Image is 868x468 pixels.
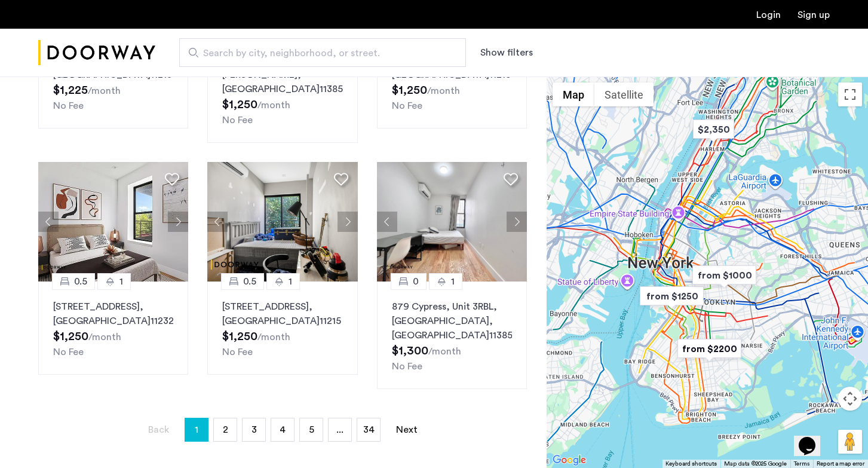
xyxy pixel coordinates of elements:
button: Drag Pegman onto the map to open Street View [838,430,862,454]
span: No Fee [53,347,84,357]
button: Previous apartment [377,212,397,232]
a: 0.51[STREET_ADDRESS], [GEOGRAPHIC_DATA]11215No Fee [377,35,527,129]
span: $1,300 [392,345,428,357]
span: No Fee [392,362,422,371]
span: $1,250 [53,331,88,342]
span: ... [336,425,343,435]
button: Show satellite imagery [594,82,654,106]
sub: /month [88,86,121,96]
a: Next [395,418,419,441]
span: No Fee [222,347,253,357]
sub: /month [88,332,121,342]
a: 0.51[STREET_ADDRESS][PERSON_NAME], [GEOGRAPHIC_DATA]11385No Fee [207,35,357,143]
img: logo [38,30,155,75]
button: Toggle fullscreen view [838,82,862,106]
a: 0.51[STREET_ADDRESS], [GEOGRAPHIC_DATA]11232No Fee [38,282,188,375]
div: from $1000 [688,262,761,289]
sub: /month [257,332,290,342]
a: Login [756,10,781,20]
div: from $2200 [673,335,746,362]
button: Keyboard shortcuts [665,460,717,468]
div: from $1250 [635,283,708,310]
span: 1 [119,274,123,289]
a: Terms (opens in new tab) [794,460,809,468]
a: Cazamio Logo [38,30,155,75]
span: Map data ©2025 Google [724,461,787,467]
sub: /month [427,86,460,96]
span: 1 [451,274,455,289]
p: 879 Cypress, Unit 3RBL, [GEOGRAPHIC_DATA] 11385 [392,299,512,342]
span: Search by city, neighborhood, or street. [203,46,433,60]
span: Back [148,425,169,435]
span: $1,250 [222,331,257,342]
iframe: chat widget [794,420,832,456]
sub: /month [257,100,290,110]
span: $1,225 [53,84,88,96]
button: Previous apartment [38,212,59,232]
a: Report a map error [817,460,864,468]
input: Apartment Search [179,38,466,67]
img: dc6efc1f-24ba-4395-9182-45437e21be9a_638935030709326318.jpeg [207,162,358,282]
img: 360ac8f6-4482-47b0-bc3d-3cb89b569d10_638711694509504853.jpeg [38,162,189,282]
p: [STREET_ADDRESS] 11232 [53,299,173,328]
button: Next apartment [507,212,527,232]
img: Google [550,452,589,468]
span: 1 [289,274,292,289]
span: 5 [309,425,314,435]
span: No Fee [53,101,84,111]
a: Open this area in Google Maps (opens a new window) [550,452,589,468]
button: Previous apartment [207,212,228,232]
span: $1,250 [222,99,257,111]
p: [STREET_ADDRESS] 11215 [222,299,342,328]
img: 2016_638551841822933563.jpeg [377,162,527,282]
a: 0.51[STREET_ADDRESS], [GEOGRAPHIC_DATA]11213No Fee [38,35,188,129]
span: 1 [195,420,198,439]
span: 0.5 [243,274,256,289]
span: 34 [363,425,375,435]
button: Next apartment [338,212,358,232]
sub: /month [428,347,461,356]
span: 0.5 [74,274,87,289]
span: No Fee [222,115,253,125]
a: 01879 Cypress, Unit 3RBL, [GEOGRAPHIC_DATA], [GEOGRAPHIC_DATA]11385No Fee [377,282,527,389]
span: No Fee [392,101,422,111]
button: Map camera controls [838,387,862,411]
span: 3 [251,425,257,435]
a: Registration [798,10,830,20]
button: Next apartment [168,212,188,232]
span: 2 [223,425,228,435]
nav: Pagination [38,418,527,442]
button: Show or hide filters [480,45,533,60]
span: 0 [413,274,419,289]
button: Show street map [553,82,594,106]
a: 0.51[STREET_ADDRESS], [GEOGRAPHIC_DATA]11215No Fee [207,282,357,375]
span: $1,250 [392,84,427,96]
span: 4 [280,425,286,435]
div: $2,350 [688,116,739,143]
